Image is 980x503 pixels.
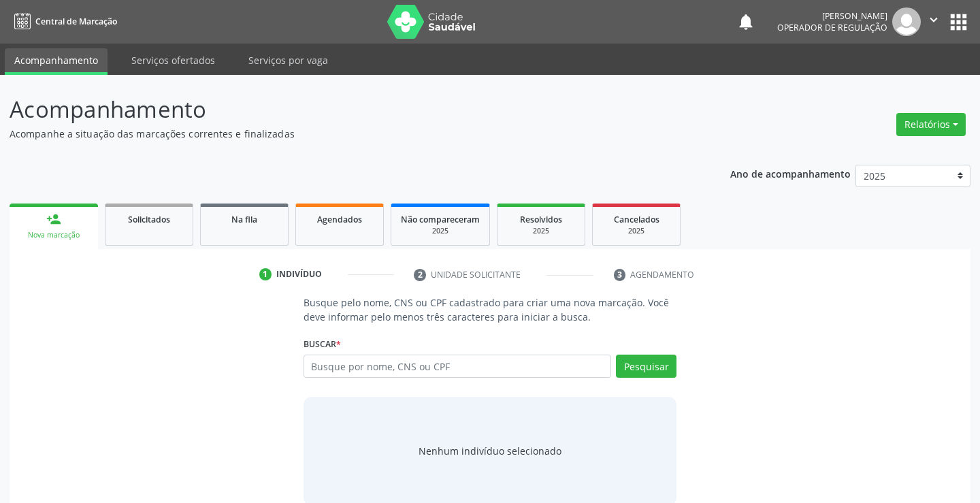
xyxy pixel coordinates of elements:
[926,12,941,27] i: 
[35,16,117,27] span: Central de Marcação
[259,268,272,280] div: 1
[304,334,341,355] label: Buscar
[777,10,887,22] div: [PERSON_NAME]
[520,214,562,225] span: Resolvidos
[602,226,670,236] div: 2025
[614,214,659,225] span: Cancelados
[401,226,480,236] div: 2025
[128,214,170,225] span: Solicitados
[304,295,677,324] p: Busque pelo nome, CNS ou CPF cadastrado para criar uma nova marcação. Você deve informar pelo men...
[46,212,61,227] div: person_add
[736,12,755,31] button: notifications
[401,214,480,225] span: Não compareceram
[239,48,338,72] a: Serviços por vaga
[317,214,362,225] span: Agendados
[507,226,575,236] div: 2025
[10,10,117,33] a: Central de Marcação
[304,355,612,378] input: Busque por nome, CNS ou CPF
[892,7,921,36] img: img
[10,93,682,127] p: Acompanhamento
[10,127,682,141] p: Acompanhe a situação das marcações correntes e finalizadas
[896,113,966,136] button: Relatórios
[122,48,225,72] a: Serviços ofertados
[19,230,88,240] div: Nova marcação
[231,214,257,225] span: Na fila
[921,7,947,36] button: 
[777,22,887,33] span: Operador de regulação
[419,444,561,458] div: Nenhum indivíduo selecionado
[276,268,322,280] div: Indivíduo
[5,48,108,75] a: Acompanhamento
[730,165,851,182] p: Ano de acompanhamento
[947,10,970,34] button: apps
[616,355,676,378] button: Pesquisar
